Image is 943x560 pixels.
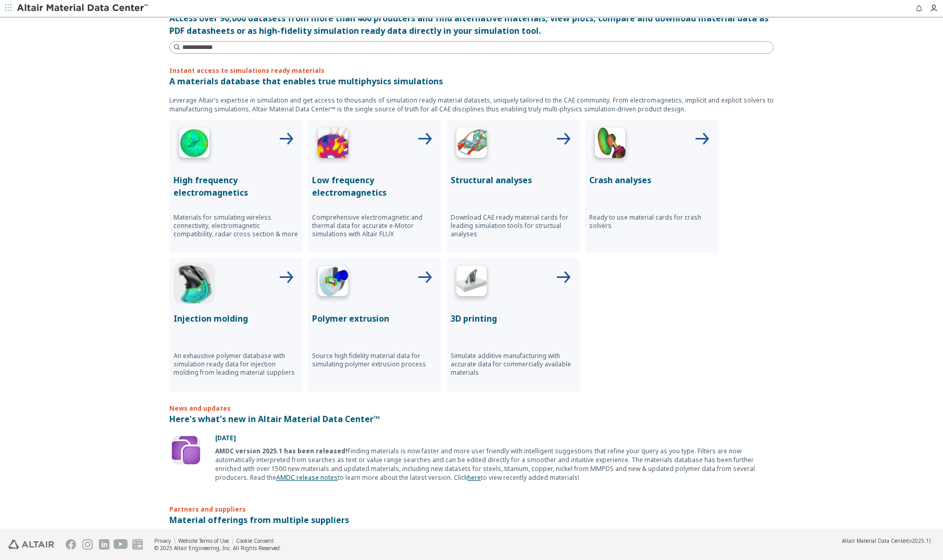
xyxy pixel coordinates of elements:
img: High Frequency Icon [173,124,215,166]
p: [DATE] [215,434,774,442]
p: Comprehensive electromagnetic and thermal data for accurate e-Motor simulations with Altair FLUX [312,213,437,238]
button: Structural Analyses IconStructural analysesDownload CAE ready material cards for leading simulati... [446,120,580,253]
p: Here's what's new in Altair Material Data Center™ [169,413,774,425]
img: Low Frequency Icon [312,124,354,166]
p: Ready to use material cards for crash solvers [589,213,714,230]
img: Altair Engineering [8,540,54,549]
img: Crash Analyses Icon [589,124,631,166]
img: 3D Printing Icon [451,262,492,304]
p: Simulate additive manufacturing with accurate data for commercially available materials [451,352,576,377]
p: Polymer extrusion [312,312,437,325]
img: Injection Molding Icon [173,262,215,304]
button: Polymer Extrusion IconPolymer extrusionSource high fidelity material data for simulating polymer ... [308,258,441,391]
img: Polymer Extrusion Icon [312,262,354,304]
p: Low frequency electromagnetics [312,174,437,199]
a: Website Terms of Use [178,537,229,544]
p: Material offerings from multiple suppliers [169,514,774,526]
p: Source high fidelity material data for simulating polymer extrusion process [312,352,437,368]
p: High frequency electromagnetics [173,174,299,199]
p: Leverage Altair’s expertise in simulation and get access to thousands of simulation ready materia... [169,96,774,113]
p: Crash analyses [589,174,714,186]
button: Injection Molding IconInjection moldingAn exhaustive polymer database with simulation ready data ... [169,258,303,391]
p: News and updates [169,404,774,413]
button: 3D Printing Icon3D printingSimulate additive manufacturing with accurate data for commercially av... [446,258,580,391]
p: Injection molding [173,312,299,325]
a: AMDC release notes [276,473,338,482]
button: Crash Analyses IconCrash analysesReady to use material cards for crash solvers [585,120,718,253]
div: Finding materials is now faster and more user friendly with intelligent suggestions that refine y... [215,447,774,482]
span: Altair Material Data Center [842,537,908,544]
div: © 2025 Altair Engineering, Inc. All Rights Reserved. [154,544,281,552]
button: Low Frequency IconLow frequency electromagneticsComprehensive electromagnetic and thermal data fo... [308,120,441,253]
p: A materials database that enables true multiphysics simulations [169,75,774,87]
p: Partners and suppliers [169,488,774,514]
img: Update Icon Software [169,434,203,467]
p: Instant access to simulations ready materials [169,66,774,75]
b: AMDC version 2025.1 has been released! [215,447,348,455]
p: Materials for simulating wireless connectivity, electromagnetic compatibility, radar cross sectio... [173,213,299,238]
div: Access over 90,000 datasets from more than 400 producers and find alternative materials, view plo... [169,12,774,37]
p: An exhaustive polymer database with simulation ready data for injection molding from leading mate... [173,352,299,377]
img: Structural Analyses Icon [451,124,492,166]
a: here [467,473,481,482]
a: Cookie Consent [236,537,274,544]
img: Altair Material Data Center [17,3,150,14]
a: Privacy [154,537,171,544]
div: (v2025.1) [842,537,930,544]
p: Download CAE ready material cards for leading simulation tools for structual analyses [451,213,576,238]
p: 3D printing [451,312,576,325]
p: Structural analyses [451,174,576,186]
button: High Frequency IconHigh frequency electromagneticsMaterials for simulating wireless connectivity,... [169,120,303,253]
